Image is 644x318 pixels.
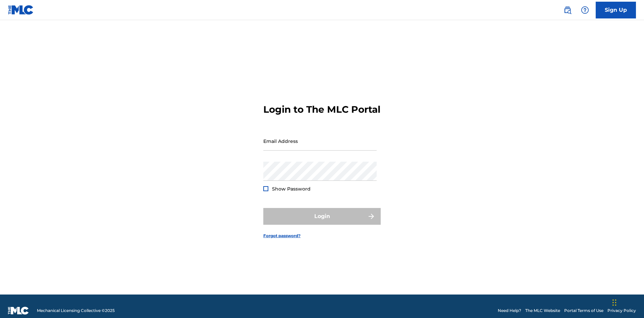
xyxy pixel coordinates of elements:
[37,308,115,314] span: Mechanical Licensing Collective © 2025
[498,308,521,314] a: Need Help?
[272,186,311,192] span: Show Password
[8,5,34,15] img: MLC Logo
[263,233,301,239] a: Forgot password?
[578,3,592,17] div: Help
[612,293,616,313] div: Drag
[8,307,29,315] img: logo
[607,308,636,314] a: Privacy Policy
[596,2,636,18] a: Sign Up
[610,286,644,318] iframe: Chat Widget
[564,308,603,314] a: Portal Terms of Use
[561,3,574,17] a: Public Search
[525,308,560,314] a: The MLC Website
[581,6,589,14] img: help
[263,104,380,115] h3: Login to The MLC Portal
[563,6,572,14] img: search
